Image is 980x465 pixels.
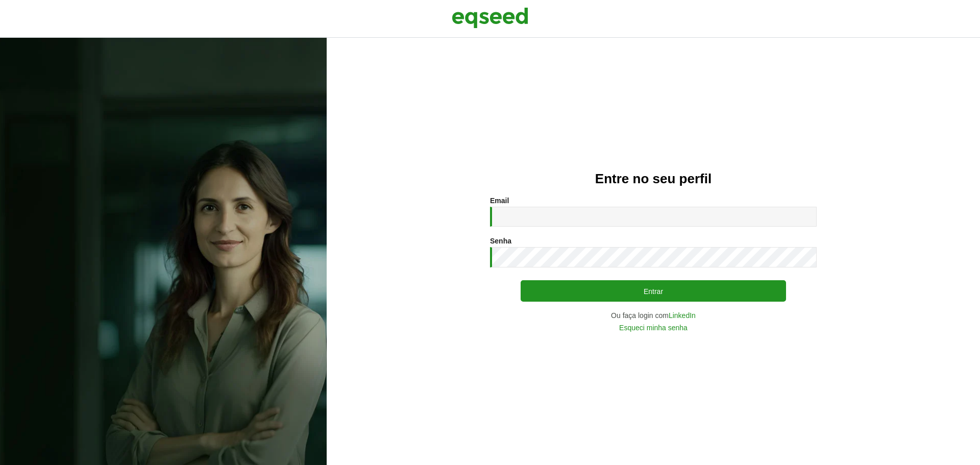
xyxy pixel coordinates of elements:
img: EqSeed Logo [452,5,528,31]
label: Senha [490,237,511,244]
label: Email [490,197,509,204]
a: Esqueci minha senha [619,324,688,331]
div: Ou faça login com [490,312,817,319]
button: Entrar [521,280,786,302]
a: LinkedIn [669,312,696,319]
h2: Entre no seu perfil [347,172,960,186]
